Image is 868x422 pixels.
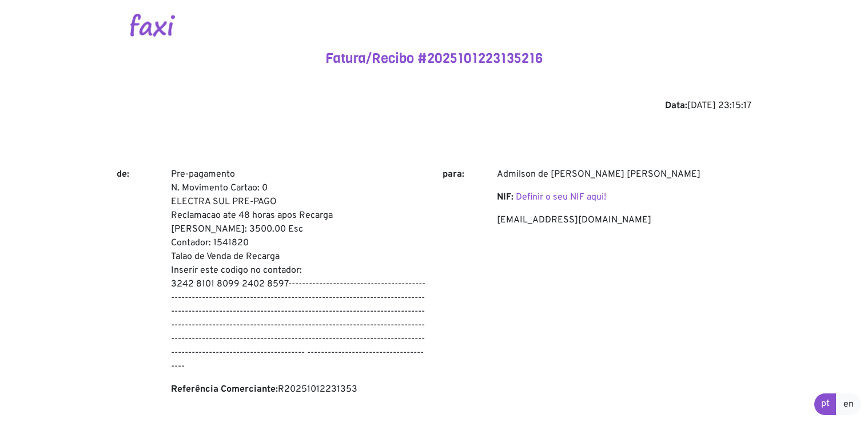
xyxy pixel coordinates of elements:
a: Definir o seu NIF aqui! [516,192,606,203]
b: Data: [665,100,687,112]
a: pt [814,393,837,415]
b: NIF: [497,192,513,203]
b: para: [443,169,464,180]
p: R20251012231353 [171,383,425,396]
p: Admilson de [PERSON_NAME] [PERSON_NAME] [497,168,751,181]
div: [DATE] 23:15:17 [117,99,751,113]
b: de: [117,169,129,180]
p: Pre-pagamento N. Movimento Cartao: 0 ELECTRA SUL PRE-PAGO Reclamacao ate 48 horas apos Recarga [P... [171,168,425,373]
b: Referência Comerciante: [171,384,278,395]
p: [EMAIL_ADDRESS][DOMAIN_NAME] [497,213,751,227]
h4: Fatura/Recibo #2025101223135216 [117,50,751,67]
a: en [836,393,861,415]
